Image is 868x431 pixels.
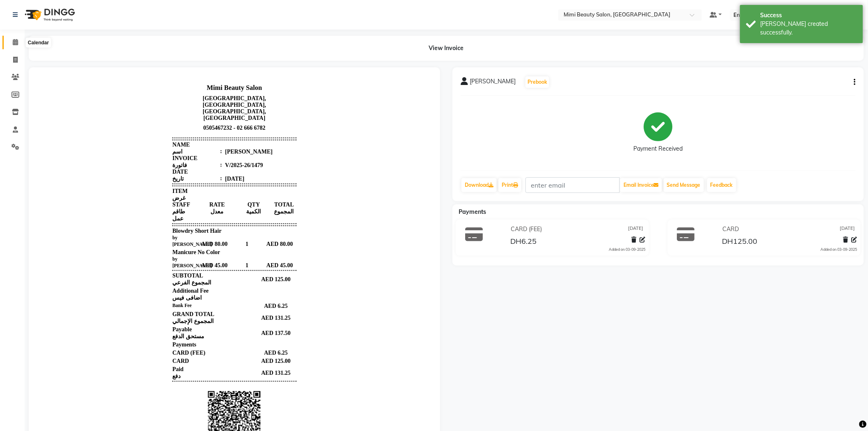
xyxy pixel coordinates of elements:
span: Payments [459,208,486,215]
div: Bill created successfully. [761,20,857,37]
div: Added on 03-09-2025 [821,247,857,252]
span: RATE [172,126,188,139]
div: SUBTOTAL [135,197,174,211]
div: View Invoice [29,36,864,61]
span: Blowdry Short Hair [135,152,185,159]
div: AED 137.50 [219,251,260,264]
input: enter email [525,177,620,193]
span: QTY [210,126,224,139]
div: Calendar [26,38,51,48]
div: [PERSON_NAME] [187,73,236,80]
p: [GEOGRAPHIC_DATA], [GEOGRAPHIC_DATA], [GEOGRAPHIC_DATA], [GEOGRAPHIC_DATA] [135,18,259,48]
div: Payments [135,266,159,273]
div: AED 131.25 [219,236,260,249]
div: AED 6.25 [219,274,260,281]
span: المجموع الفرعي [135,204,174,210]
span: 1 [209,187,212,193]
a: Feedback [707,178,736,192]
span: 1 [209,165,212,172]
span: معدل [174,133,187,139]
small: Bank Fee [135,227,155,234]
div: ARFNaW1pIEJlYXV0eSBTYWxvbgIAAxQyMDI1LTA5LTAzVDEwOjUxOjE4WgQGMTMxLjI1BQEwBgAHAAgACQA= [135,316,259,368]
h3: Mimi Beauty Salon [135,7,259,18]
div: Name اسم [135,66,185,80]
span: TOTAL [238,126,257,139]
div: Payment Received [634,145,683,154]
div: AED 6.25 [219,227,260,234]
span: [DATE] [628,225,644,234]
div: V/2025-26/1479 [187,87,226,93]
div: Invoice فاتورة [135,80,185,93]
span: [PERSON_NAME] [470,77,516,89]
span: : [183,86,185,93]
span: الكمية [210,133,224,139]
div: AED 125.00 [219,282,260,289]
button: Email Invoice [620,178,662,192]
span: STAFF [135,126,153,146]
span: : [183,100,185,106]
small: by [PERSON_NAME] [135,160,175,172]
span: : [183,73,185,79]
div: GRAND TOTAL [135,236,177,249]
div: AED 125.00 [219,197,260,211]
span: AED 80.00 [230,165,256,172]
span: AED 45.00 [164,187,191,193]
img: logo [21,3,77,26]
span: Manicure No Color [135,174,183,180]
span: اضافی فیس [135,219,165,225]
button: Prebook [525,76,549,88]
a: Download [461,178,497,192]
span: AED 45.00 [230,187,256,193]
div: Success [761,11,857,20]
span: طاقم عمل [135,133,148,146]
div: Additional Fee [135,212,171,226]
span: AED 80.00 [164,165,191,172]
div: Date تاريخ [135,93,185,107]
button: Send Message [664,178,704,192]
div: Added on 03-09-2025 [609,247,646,252]
span: ITEM [135,112,151,126]
span: غرض [135,119,148,126]
small: by [PERSON_NAME] [135,181,175,193]
div: [DATE] [187,100,208,107]
span: CARD [135,282,152,289]
a: Print [498,178,521,192]
span: CARD (FEE) [511,225,542,234]
span: DH6.25 [510,236,537,248]
p: 0505467232 - 02 666 6782 [135,48,259,57]
img: KJnBIgAAAAZJREFUAwBDs4z5q4xBCwAAAABJRU5ErkJggg== [171,316,224,368]
div: Payable [135,251,167,264]
span: دفع [135,298,144,304]
span: المجموع [238,133,257,139]
span: DH125.00 [722,236,758,248]
span: المجموع الإجمالي [135,243,177,249]
div: Paid [135,291,146,304]
span: [DATE] [840,225,855,234]
div: AED 131.25 [219,291,260,304]
span: مستحق الدفع [135,258,167,264]
span: CARD [723,225,739,234]
span: CARD (FEE) [135,274,169,280]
